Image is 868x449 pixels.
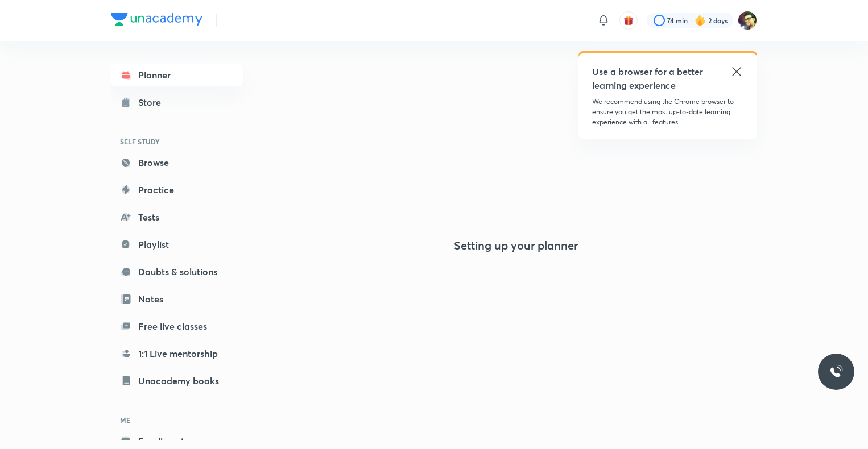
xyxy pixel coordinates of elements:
a: Unacademy books [111,369,243,392]
a: Tests [111,206,243,228]
img: Company Logo [111,13,202,26]
a: Free live classes [111,315,243,338]
h6: ME [111,410,243,430]
h5: Use a browser for a better learning experience [592,65,705,92]
img: streak [695,15,706,26]
a: Store [111,91,243,114]
img: avatar [623,15,634,26]
a: Practice [111,178,243,201]
div: Store [138,95,168,109]
img: Mukesh Kumar Shahi [738,11,757,30]
a: Playlist [111,233,243,256]
h4: Setting up your planner [454,239,578,252]
img: ttu [829,365,843,379]
button: avatar [619,11,638,30]
a: 1:1 Live mentorship [111,342,243,365]
a: Planner [111,64,243,86]
a: Browse [111,151,243,174]
a: Company Logo [111,13,202,29]
h6: SELF STUDY [111,132,243,151]
p: We recommend using the Chrome browser to ensure you get the most up-to-date learning experience w... [592,97,743,127]
a: Notes [111,288,243,310]
a: Doubts & solutions [111,260,243,283]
